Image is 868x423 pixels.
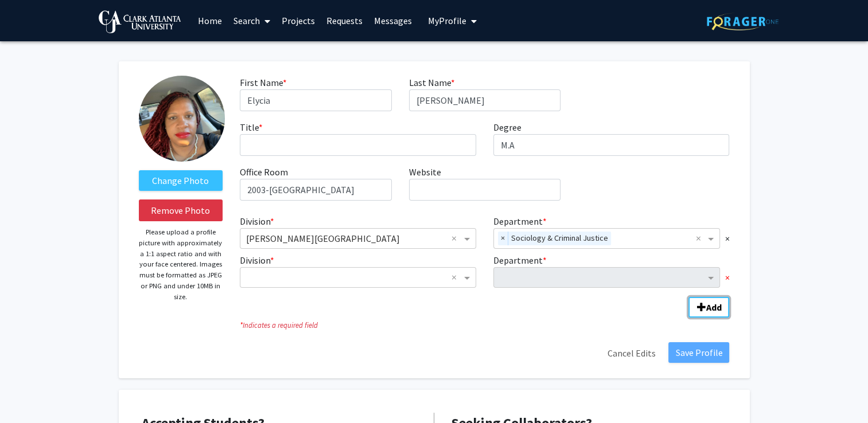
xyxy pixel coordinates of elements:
ng-select: Division [240,267,476,288]
button: Cancel Edits [600,342,663,364]
label: Office Room [240,165,288,179]
ng-select: Department [493,267,721,288]
img: Clark Atlanta University Logo [99,10,181,33]
ng-select: Department [493,228,721,249]
img: ForagerOne Logo [707,13,779,30]
label: ChangeProfile Picture [139,170,223,191]
div: Department [485,253,738,288]
label: Title [240,120,263,134]
div: Department [485,214,738,249]
span: Clear all [451,271,461,284]
span: Clear all [695,232,705,245]
span: Clear all [451,232,461,245]
button: Save Profile [668,342,729,363]
span: × [725,232,729,245]
span: My Profile [428,15,466,26]
button: Add Division/Department [688,297,729,318]
a: Requests [321,1,368,41]
div: Division [231,253,485,288]
img: Profile Picture [139,76,225,162]
b: Add [706,301,721,313]
i: Indicates a required field [240,320,729,331]
button: Remove Photo [139,199,223,221]
label: Last Name [409,76,455,89]
span: Sociology & Criminal Justice [508,232,611,245]
a: Messages [368,1,418,41]
span: × [498,232,508,245]
label: Degree [493,120,521,134]
span: × [725,271,729,284]
a: Search [228,1,276,41]
label: First Name [240,76,287,89]
a: Home [192,1,228,41]
div: Division [231,214,485,249]
p: Please upload a profile picture with approximately a 1:1 aspect ratio and with your face centered... [139,227,223,302]
a: Projects [276,1,321,41]
iframe: Chat [9,371,49,414]
ng-select: Division [240,228,476,249]
label: Website [409,165,441,179]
